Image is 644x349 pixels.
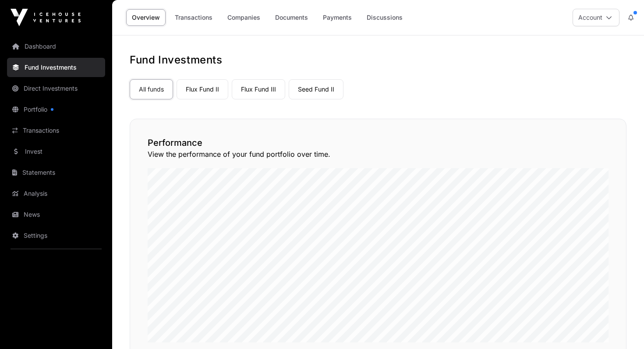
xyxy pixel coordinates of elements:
[7,226,105,245] a: Settings
[177,79,228,99] a: Flux Fund II
[7,142,105,161] a: Invest
[222,9,266,26] a: Companies
[232,79,285,99] a: Flux Fund III
[7,79,105,98] a: Direct Investments
[126,9,166,26] a: Overview
[289,79,343,99] a: Seed Fund II
[317,9,357,26] a: Payments
[7,205,105,224] a: News
[130,79,173,99] a: All funds
[7,100,105,119] a: Portfolio
[361,9,408,26] a: Discussions
[7,37,105,56] a: Dashboard
[169,9,218,26] a: Transactions
[130,53,626,67] h1: Fund Investments
[11,9,81,26] img: Icehouse Ventures Logo
[600,307,644,349] iframe: Chat Widget
[269,9,314,26] a: Documents
[7,58,105,77] a: Fund Investments
[148,137,609,149] h2: Performance
[7,121,105,140] a: Transactions
[7,184,105,203] a: Analysis
[7,163,105,182] a: Statements
[573,9,619,26] button: Account
[148,149,609,159] p: View the performance of your fund portfolio over time.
